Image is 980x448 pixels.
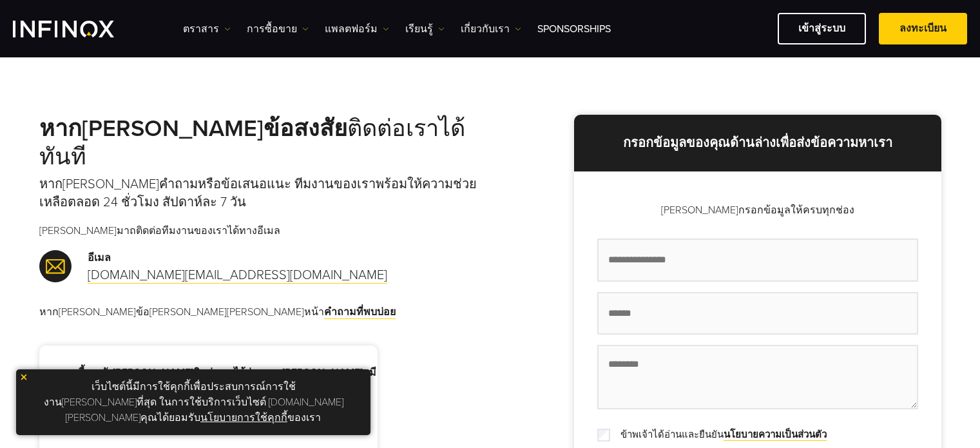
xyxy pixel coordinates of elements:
p: [PERSON_NAME]กรอกข้อมูลให้ครบทุกช่อง [597,202,918,218]
a: นโยบายการใช้คุกกี้ [200,411,287,424]
p: เว็บไซต์นี้มีการใช้คุกกี้เพื่อประสบการณ์การใช้งาน[PERSON_NAME]ที่สุด ในการใช้บริการเว็บไซต์ [DOMA... [23,376,364,429]
a: เกี่ยวกับเรา [461,21,521,37]
img: yellow close icon [19,373,28,382]
a: เรียนรู้ [405,21,445,37]
a: เข้าสู่ระบบ [778,13,866,44]
a: นโยบายความเป็นส่วนตัว [724,429,827,441]
a: คำถามที่พบบ่อย [324,306,396,319]
label: ข้าพเจ้าได้อ่านและยืนยัน [613,427,827,442]
p: หาก[PERSON_NAME]ข้อ[PERSON_NAME][PERSON_NAME]หน้า [39,304,490,320]
a: Sponsorships [537,21,611,37]
a: ตราสาร [183,21,231,37]
strong: นอกจากนี้คุณยัง[PERSON_NAME]ติดต่อเราได้ผ่านทาง[PERSON_NAME]ลมีเดีย! [40,366,376,394]
a: INFINOX Logo [13,21,144,37]
a: [DOMAIN_NAME][EMAIL_ADDRESS][DOMAIN_NAME] [88,268,387,284]
a: ลงทะเบียน [879,13,967,44]
strong: หาก[PERSON_NAME]ข้อสงสัย [39,115,347,142]
strong: กรอกข้อมูลของคุณด้านล่างเพื่อส่งข้อความหาเรา [623,135,892,151]
p: [PERSON_NAME]มาถติดต่อทีมงานของเราได้ทางอีเมล [39,223,490,239]
h2: ติดต่อเราได้ทันที [39,115,490,171]
strong: อีเมล [88,251,111,264]
a: แพลตฟอร์ม [325,21,389,37]
strong: นโยบายความเป็นส่วนตัว [724,429,827,440]
a: การซื้อขาย [247,21,309,37]
p: หาก[PERSON_NAME]คำถามหรือข้อเสนอแนะ ทีมงานของเราพร้อมให้ความช่วยเหลือตลอด 24 ชั่วโมง สัปดาห์ละ 7 วัน [39,175,490,211]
